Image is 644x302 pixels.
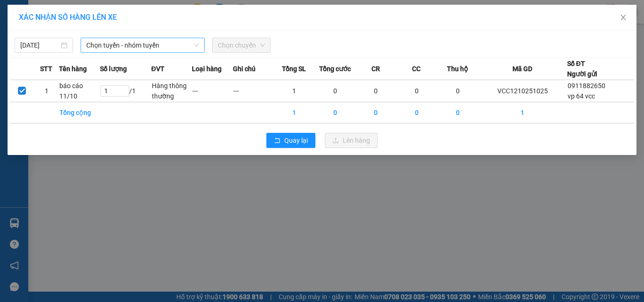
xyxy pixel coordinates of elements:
span: Giá trị (VNĐ) [47,52,65,67]
span: CC [412,64,421,74]
span: rollback [274,137,281,145]
span: Tổng cước [319,64,351,74]
span: Chọn chuyến [218,38,265,52]
span: ĐVT [151,64,165,74]
button: uploadLên hàng [325,133,378,148]
span: 0911882650 [568,82,605,90]
span: down [194,42,199,48]
span: Loại hàng [192,64,222,74]
td: 0 [314,80,355,102]
span: Ghi chú [233,64,256,74]
button: Close [610,5,636,31]
span: 0911882650 / [29,40,88,47]
span: Thu hộ [447,64,468,74]
strong: Số ĐT: [9,40,88,47]
span: Tên hàng [59,64,87,74]
span: Cước nhận/giao [87,52,115,67]
td: 1 [34,80,59,102]
td: 0 [314,102,355,123]
span: close [619,14,627,21]
span: vp 64 vcc [40,29,65,36]
td: 1 [274,80,315,102]
td: báo cáo 11/10 [59,80,100,102]
span: Chọn tuyến - nhóm tuyến [86,38,199,52]
span: STT [40,64,52,74]
span: Địa chỉ: [63,39,88,47]
span: Mã GD [512,64,532,74]
td: Hàng thông thường [151,80,192,102]
strong: Người gửi: [9,29,39,36]
td: Tổng cộng [59,102,100,123]
td: 0 [355,102,396,123]
td: 0 [396,102,438,123]
span: XÁC NHẬN SỐ HÀNG LÊN XE [19,13,117,22]
td: 0 [355,80,396,102]
span: Khách không kê khai [45,69,66,105]
td: 1 [274,102,315,123]
button: rollbackQuay lại [266,133,315,148]
td: --- [233,80,274,102]
td: 0 [437,102,478,123]
span: Quay lại [284,135,308,146]
span: Cước (VNĐ) [68,52,86,67]
span: Tổng SL [282,64,306,74]
td: --- [192,80,233,102]
span: Số lượng [100,64,127,74]
td: / 1 [100,80,151,102]
span: Tên hàng [7,52,20,67]
input: 12/10/2025 [20,40,59,50]
span: 64 Võ Chí Công [38,15,98,25]
span: vp 64 vcc [568,92,595,100]
td: 1 [478,102,567,123]
td: VCC1210251025 [478,80,567,102]
td: 0 [437,80,478,102]
span: CR [372,64,380,74]
span: Số Lượng [25,52,44,67]
span: VP gửi: [10,15,98,25]
div: Số ĐT Người gửi [567,58,597,79]
td: 0 [396,80,438,102]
